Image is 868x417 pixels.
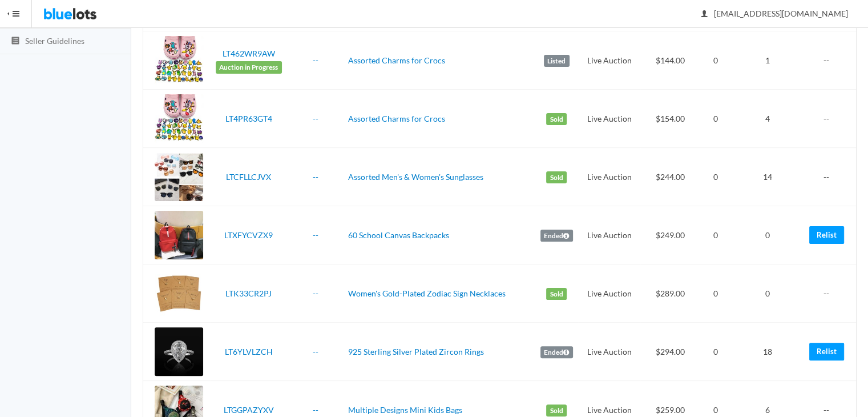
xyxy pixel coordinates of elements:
a: Relist [809,226,844,244]
a: -- [313,114,318,123]
a: LTK33CR2PJ [225,288,272,298]
td: Live Auction [578,206,640,264]
td: Live Auction [578,31,640,90]
label: Sold [546,113,567,126]
td: 14 [732,148,804,206]
a: LTXFYCVZX9 [224,230,273,240]
td: $294.00 [640,323,700,381]
ion-icon: list box [10,36,21,47]
a: -- [313,230,318,240]
span: Auction in Progress [216,61,282,74]
td: $154.00 [640,90,700,148]
a: -- [313,347,318,356]
td: Live Auction [578,264,640,323]
td: 0 [700,31,732,90]
label: Sold [546,288,567,300]
label: Sold [546,171,567,184]
td: $289.00 [640,264,700,323]
td: -- [804,90,856,148]
td: 0 [700,90,732,148]
td: $249.00 [640,206,700,264]
span: [EMAIL_ADDRESS][DOMAIN_NAME] [701,9,848,18]
span: Seller Guidelines [25,36,84,46]
a: -- [313,172,318,182]
label: Listed [544,55,570,67]
ion-icon: person [699,9,710,20]
td: $144.00 [640,31,700,90]
a: -- [313,55,318,65]
td: 0 [700,323,732,381]
a: Assorted Charms for Crocs [348,55,445,65]
td: -- [804,148,856,206]
td: -- [804,31,856,90]
a: -- [313,288,318,298]
td: 4 [732,90,804,148]
a: Women's Gold-Plated Zodiac Sign Necklaces [348,288,506,298]
td: 0 [700,206,732,264]
td: Live Auction [578,323,640,381]
td: 0 [700,264,732,323]
td: 0 [732,264,804,323]
label: Ended [540,346,573,359]
td: 0 [700,148,732,206]
a: LT4PR63GT4 [225,114,272,123]
label: Ended [540,230,573,242]
td: 1 [732,31,804,90]
a: Relist [809,343,844,360]
td: 18 [732,323,804,381]
a: LTGGPAZYXV [224,405,274,415]
td: -- [804,264,856,323]
a: 925 Sterling Silver Plated Zircon Rings [348,347,484,356]
a: Multiple Designs Mini Kids Bags [348,405,462,415]
a: -- [313,405,318,415]
td: 0 [732,206,804,264]
td: Live Auction [578,90,640,148]
label: Sold [546,404,567,417]
a: 60 School Canvas Backpacks [348,230,449,240]
a: LT6YLVLZCH [225,347,273,356]
a: Assorted Charms for Crocs [348,114,445,123]
a: LTCFLLCJVX [226,172,271,182]
a: LT462WR9AW [223,49,275,58]
a: Assorted Men's & Women's Sunglasses [348,172,483,182]
td: Live Auction [578,148,640,206]
td: $244.00 [640,148,700,206]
